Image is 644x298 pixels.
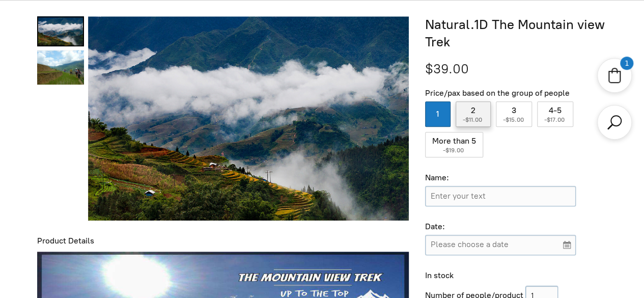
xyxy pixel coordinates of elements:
[425,173,576,183] div: Name:
[425,88,576,99] div: Price/pax based on the group of people
[496,101,533,127] label: 3
[597,58,632,93] div: Shopping cart
[456,101,491,127] label: 2
[425,61,469,77] span: $39.00
[425,132,483,157] label: More than 5
[503,116,525,123] span: -$15.00
[544,116,566,123] span: -$17.00
[621,57,633,69] div: 1
[443,147,465,154] span: -$19.00
[463,116,484,123] span: -$11.00
[37,50,84,85] a: Natural.1D The Mountain view Trek 1
[37,236,409,247] div: Product Details
[425,235,576,255] input: Please choose a date
[605,113,624,131] a: Search products
[425,270,454,280] span: In stock
[425,186,576,206] input: Name:
[425,222,576,232] div: Date:
[537,101,573,127] label: 4-5
[37,16,84,46] a: Natural.1D The Mountain view Trek 0
[425,16,607,51] h1: Natural.1D The Mountain view Trek
[88,16,409,221] img: Natural.1D The Mountain view Trek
